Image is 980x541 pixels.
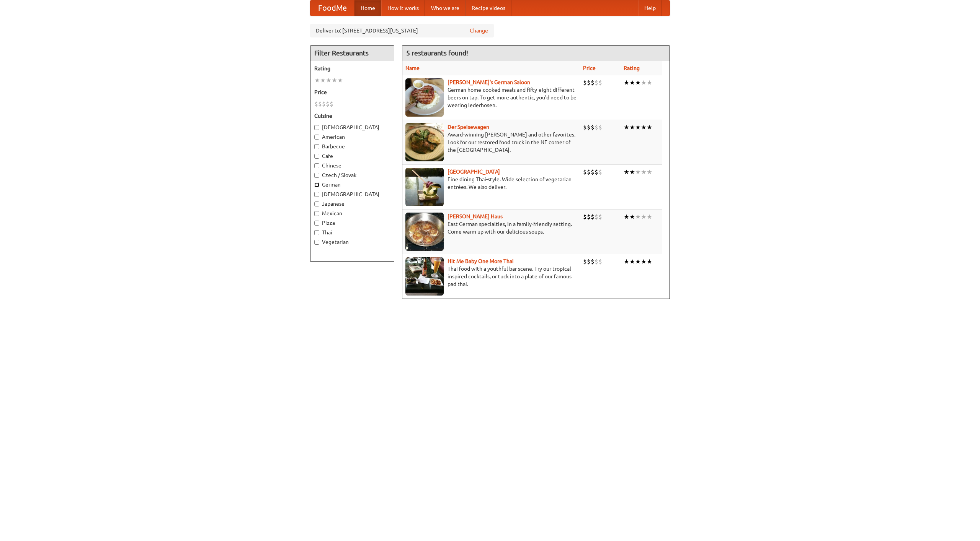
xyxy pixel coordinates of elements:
a: How it works [381,0,425,16]
li: ★ [647,78,652,87]
a: FoodMe [310,0,354,16]
input: Cafe [314,154,319,159]
p: East German specialties, in a family-friendly setting. Come warm up with our delicious soups. [405,220,577,236]
h5: Cuisine [314,112,390,120]
li: ★ [326,76,332,84]
p: Award-winning [PERSON_NAME] and other favorites. Look for our restored food truck in the NE corne... [405,131,577,154]
input: Pizza [314,221,319,226]
a: Change [470,27,488,34]
li: $ [598,168,602,176]
li: $ [583,123,587,132]
label: Barbecue [314,143,390,150]
li: ★ [624,213,629,221]
img: babythai.jpg [405,257,444,296]
p: Thai food with a youthful bar scene. Try our tropical inspired cocktails, or tuck into a plate of... [405,265,577,288]
li: ★ [624,168,629,176]
li: ★ [641,78,647,87]
li: $ [330,100,333,108]
li: $ [591,123,595,132]
li: ★ [332,76,337,84]
label: Cafe [314,152,390,160]
li: ★ [629,78,635,87]
a: [PERSON_NAME]'s German Saloon [448,79,530,85]
li: ★ [624,78,629,87]
li: ★ [629,257,635,266]
h5: Price [314,88,390,96]
li: ★ [314,76,320,84]
li: $ [591,213,595,221]
div: Deliver to: [STREET_ADDRESS][US_STATE] [310,24,494,37]
li: $ [591,168,595,176]
a: [PERSON_NAME] Haus [448,213,503,219]
li: ★ [641,213,647,221]
li: $ [587,257,591,266]
li: $ [587,213,591,221]
input: Mexican [314,211,319,216]
li: ★ [635,168,641,176]
label: Thai [314,229,390,236]
a: Recipe videos [465,0,511,16]
a: Hit Me Baby One More Thai [448,258,514,264]
li: ★ [647,213,652,221]
a: Price [583,65,596,71]
li: ★ [629,213,635,221]
li: ★ [641,257,647,266]
input: Czech / Slovak [314,173,319,178]
li: ★ [647,123,652,132]
p: German home-cooked meals and fifty-eight different beers on tap. To get more authentic, you'd nee... [405,86,577,109]
input: [DEMOGRAPHIC_DATA] [314,192,319,197]
li: $ [595,78,598,87]
li: ★ [635,78,641,87]
li: $ [595,213,598,221]
li: $ [587,123,591,132]
li: $ [587,168,591,176]
a: Who we are [425,0,465,16]
label: Japanese [314,200,390,208]
input: Thai [314,230,319,235]
a: Rating [624,65,640,71]
label: American [314,133,390,141]
li: $ [326,100,330,108]
label: Chinese [314,162,390,169]
label: Vegetarian [314,238,390,246]
li: ★ [635,257,641,266]
li: ★ [320,76,326,84]
a: Help [638,0,662,16]
h4: Filter Restaurants [310,45,394,61]
input: Barbecue [314,144,319,149]
label: Mexican [314,210,390,217]
label: [DEMOGRAPHIC_DATA] [314,190,390,198]
li: $ [583,168,587,176]
label: German [314,181,390,188]
li: ★ [641,168,647,176]
a: Der Speisewagen [448,124,489,130]
label: Pizza [314,219,390,227]
li: $ [587,78,591,87]
input: [DEMOGRAPHIC_DATA] [314,125,319,130]
li: ★ [647,168,652,176]
input: Chinese [314,163,319,168]
li: ★ [624,123,629,132]
li: ★ [635,123,641,132]
input: Vegetarian [314,240,319,245]
li: ★ [641,123,647,132]
label: [DEMOGRAPHIC_DATA] [314,123,390,131]
li: $ [583,257,587,266]
li: ★ [337,76,343,84]
li: $ [591,78,595,87]
li: ★ [635,213,641,221]
li: $ [322,100,326,108]
li: $ [583,78,587,87]
li: $ [595,123,598,132]
p: Fine dining Thai-style. Wide selection of vegetarian entrées. We also deliver. [405,175,577,191]
input: Japanese [314,201,319,206]
img: satay.jpg [405,168,444,206]
li: $ [598,257,602,266]
a: [GEOGRAPHIC_DATA] [448,169,500,175]
ng-pluralize: 5 restaurants found! [406,49,468,57]
a: Name [405,65,420,71]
